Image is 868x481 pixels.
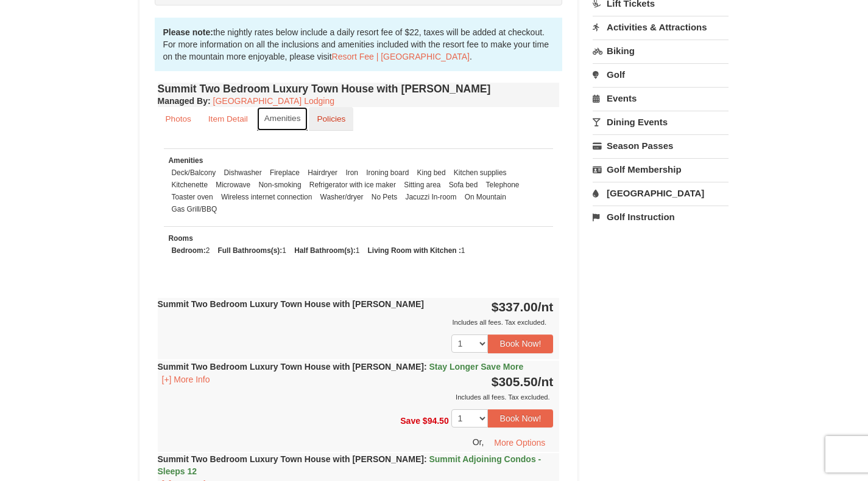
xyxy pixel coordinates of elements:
li: Kitchen supplies [451,167,510,179]
li: On Mountain [462,191,509,203]
li: Non-smoking [255,179,304,191]
div: the nightly rates below include a daily resort fee of $22, taxes will be added at checkout. For m... [155,18,563,71]
a: Golf Membership [593,158,729,181]
li: King bed [414,167,449,179]
div: Includes all fees. Tax excluded. [158,316,554,328]
small: Rooms [169,234,193,243]
span: /nt [538,300,554,314]
strong: Bedroom: [172,246,206,255]
li: Microwave [213,179,253,191]
li: Deck/Balcony [169,167,219,179]
strong: Full Bathrooms(s): [218,246,283,255]
small: Amenities [169,156,203,165]
a: Amenities [257,107,308,131]
button: More Options [486,434,553,452]
span: : [424,362,427,372]
li: Gas Grill/BBQ [169,203,221,215]
strong: Summit Two Bedroom Luxury Town House with [PERSON_NAME] [158,299,424,309]
li: Hairdryer [305,167,340,179]
span: : [424,454,427,464]
a: Resort Fee | [GEOGRAPHIC_DATA] [332,52,470,61]
small: Policies [317,114,345,123]
li: Fireplace [267,167,303,179]
strong: $337.00 [492,300,554,314]
strong: Please note: [163,27,213,37]
span: $94.50 [423,415,449,425]
button: [+] More Info [158,373,214,386]
button: Book Now! [488,334,554,353]
small: Item Detail [208,114,248,123]
li: Refrigerator with ice maker [306,179,399,191]
a: Biking [593,40,729,62]
li: 1 [365,244,468,257]
li: Washer/dryer [317,191,367,203]
a: Dining Events [593,111,729,133]
a: Season Passes [593,134,729,157]
li: No Pets [369,191,400,203]
li: Jacuzzi In-room [402,191,459,203]
small: Photos [166,114,191,123]
span: Save [400,415,420,425]
a: [GEOGRAPHIC_DATA] [593,182,729,204]
small: Amenities [264,114,301,123]
a: Photos [158,107,199,131]
li: 1 [291,244,362,257]
a: Activities & Attractions [593,16,729,38]
span: /nt [538,375,554,389]
strong: Summit Two Bedroom Luxury Town House with [PERSON_NAME] [158,362,524,372]
a: Golf [593,63,729,86]
li: Sitting area [401,179,443,191]
li: Sofa bed [446,179,481,191]
li: 2 [169,244,213,257]
h4: Summit Two Bedroom Luxury Town House with [PERSON_NAME] [158,83,560,95]
div: Includes all fees. Tax excluded. [158,391,554,403]
span: Managed By [158,96,208,106]
a: Policies [309,107,353,131]
strong: Half Bathroom(s): [294,246,355,255]
a: Events [593,87,729,109]
span: Stay Longer Save More [429,362,523,372]
button: Book Now! [488,409,554,427]
strong: Summit Two Bedroom Luxury Town House with [PERSON_NAME] [158,454,542,476]
li: Kitchenette [169,179,211,191]
li: Toaster oven [169,191,216,203]
a: [GEOGRAPHIC_DATA] Lodging [213,96,334,106]
li: Dishwasher [221,167,265,179]
span: $305.50 [492,375,538,389]
li: 1 [215,244,289,257]
strong: : [158,96,211,106]
a: Golf Instruction [593,206,729,228]
span: Summit Adjoining Condos - Sleeps 12 [158,454,542,476]
li: Wireless internet connection [218,191,315,203]
li: Telephone [483,179,523,191]
strong: Living Room with Kitchen : [368,246,461,255]
li: Iron [342,167,361,179]
a: Item Detail [200,107,256,131]
li: Ironing board [363,167,412,179]
span: Or, [473,437,484,447]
